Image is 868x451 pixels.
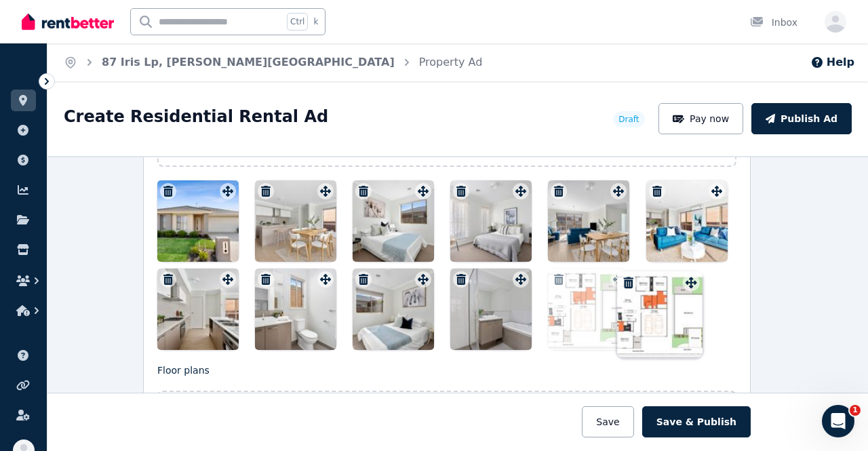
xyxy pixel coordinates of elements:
[822,405,854,437] iframe: Intercom live chat
[287,13,308,31] span: Ctrl
[419,56,483,68] a: Property Ad
[47,43,498,81] nav: Breadcrumb
[313,16,318,27] span: k
[810,54,854,71] button: Help
[582,406,633,437] button: Save
[102,56,395,68] a: 87 Iris Lp, [PERSON_NAME][GEOGRAPHIC_DATA]
[642,406,751,437] button: Save & Publish
[750,16,797,29] div: Inbox
[157,364,736,377] p: Floor plans
[658,103,744,134] button: Pay now
[22,12,114,32] img: RentBetter
[751,103,852,134] button: Publish Ad
[850,405,861,416] span: 1
[64,106,328,128] h1: Create Residential Rental Ad
[618,114,639,125] span: Draft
